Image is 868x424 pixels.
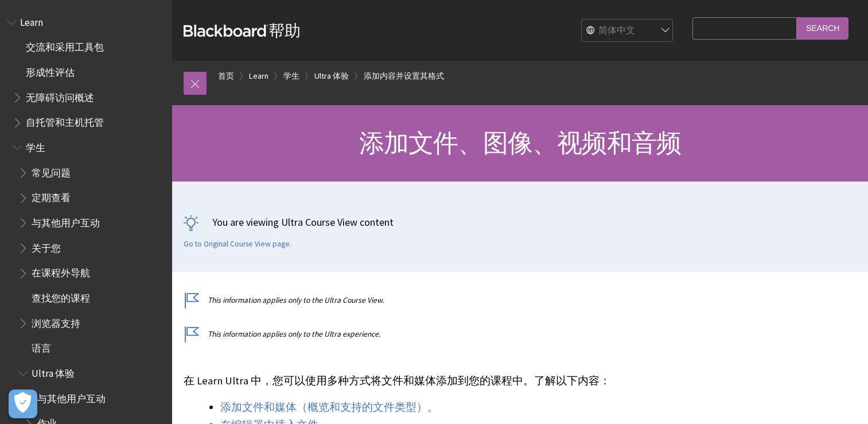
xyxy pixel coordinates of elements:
[184,373,687,388] p: 在 Learn Ultra 中，您可以使用多种方式将文件和媒体添加到您的课程中。了解以下内容：
[26,63,75,78] span: 形成性评估
[32,238,61,254] span: 关于您
[32,213,100,229] span: 与其他用户互动
[32,364,75,379] span: Ultra 体验
[220,400,438,414] a: 添加文件和媒体（概览和支持的文件类型）。
[32,264,90,279] span: 在课程外导航
[249,69,268,83] a: Learn
[26,113,104,129] span: 自托管和主机托管
[218,69,234,83] a: 首页
[32,314,80,329] span: 浏览器支持
[364,69,444,83] a: 添加内容并设置其格式
[32,188,71,204] span: 定期查看
[26,88,94,103] span: 无障碍访问概述
[26,38,104,53] span: 交流和采用工具包
[184,329,687,340] p: This information applies only to the Ultra experience.
[26,138,45,153] span: 学生
[32,339,51,354] span: 语言
[359,127,682,159] span: 添加文件、图像、视频和音频
[184,20,301,41] a: Blackboard帮助
[184,25,268,37] strong: Blackboard
[184,215,857,229] p: You are viewing Ultra Course View content
[184,239,291,249] a: Go to Original Course View page.
[32,288,90,304] span: 查找您的课程
[37,389,106,404] span: 与其他用户互动
[20,13,43,28] span: Learn
[32,163,71,179] span: 常见问题
[283,69,299,83] a: 学生
[797,17,848,40] input: Search
[314,69,349,83] a: Ultra 体验
[9,390,37,418] button: Open Preferences
[582,20,674,43] select: Site Language Selector
[184,295,687,306] p: This information applies only to the Ultra Course View.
